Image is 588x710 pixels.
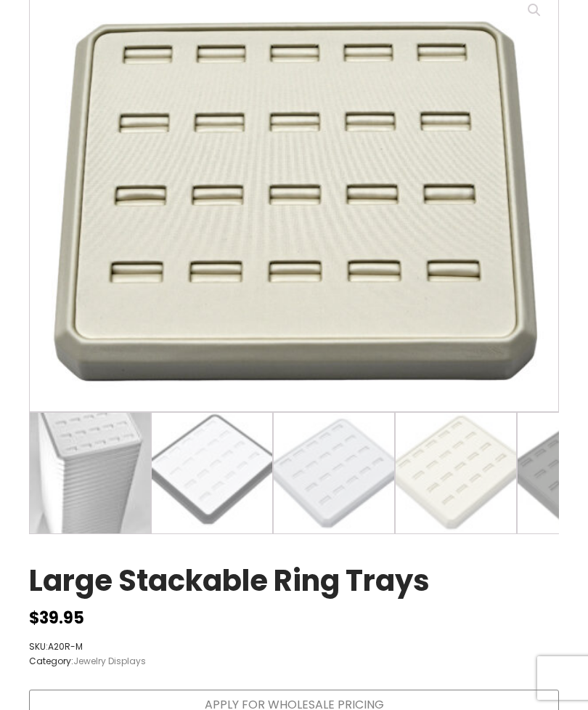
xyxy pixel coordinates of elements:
img: Stackable jewelry presentation tray with a black/white leatherette finish, featuring twenty compa... [152,413,272,533]
a: Jewelry Displays [73,655,146,667]
span: $ [29,607,39,629]
h1: Large Stackable Ring Trays [29,563,430,605]
img: Stackable jewelry presentation tray with a white leatherette finish, featuring twenty compartment... [274,413,394,533]
img: Stackable jewelry presentation tray with a white leatherette finish, featuring twenty compartment... [396,413,516,533]
span: SKU: [29,640,146,653]
span: Category: [29,654,146,668]
img: Stack of large size jewelry presentation tray with a white leatherette finish, featuring twenty c... [30,413,150,533]
bdi: 39.95 [29,607,84,629]
span: A20R-M [48,640,83,653]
